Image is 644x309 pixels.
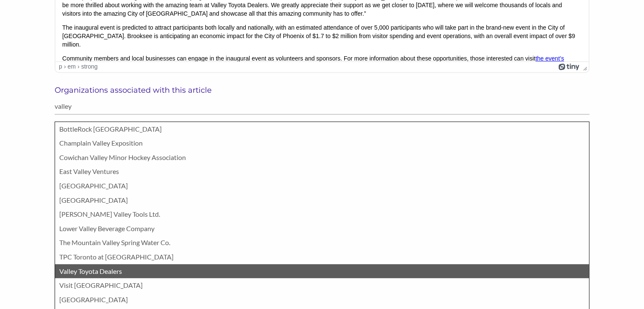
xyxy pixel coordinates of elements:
p: [GEOGRAPHIC_DATA] [59,294,585,305]
p: “At Valley Toyota Dealers, we see the Greater Phoenix community as one big extended family — and ... [7,10,526,26]
p: Visit [GEOGRAPHIC_DATA] [59,280,585,291]
div: p [59,63,62,70]
div: Press the Up and Down arrow keys to resize the editor. [580,62,589,72]
p: BottleRock [GEOGRAPHIC_DATA] [59,124,585,135]
p: Champlain Valley Exposition [59,138,585,149]
p: [GEOGRAPHIC_DATA] [59,180,585,191]
a: Registration for the inaugural event is now open. [293,41,420,48]
p: The city signature marathon course offers is a unique tour through the City of [GEOGRAPHIC_DATA],... [7,55,526,88]
p: Community members and local businesses can engage in the inaugural event as volunteers and sponso... [7,155,526,172]
p: Cowichan Valley Minor Hockey Association [59,152,585,163]
p: “As we prepare for our inaugural event, it is a major goal for us to continue to build our local ... [7,94,526,119]
p: TPC Toronto at [GEOGRAPHIC_DATA] [59,251,585,262]
p: [PERSON_NAME] Valley Tools Ltd. [59,209,585,220]
input: Enter an organization [55,98,589,115]
div: › [64,63,66,70]
p: East Valley Ventures [59,166,585,177]
div: › [77,63,80,70]
p: The inaugural event is predicted to attract participants both locally and nationally, with an est... [7,124,526,149]
p: Valley Toyota Dealers [59,266,585,277]
p: The 2025 Phoenix Marathon is set for [DATE]. The event will offer three distances, a 26.2-mile ma... [7,32,526,49]
h6: Organizations associated with this article [55,86,589,95]
a: Powered by Tiny [558,63,580,70]
div: strong [81,63,98,70]
p: The Mountain Valley Spring Water Co. [59,237,585,248]
p: [GEOGRAPHIC_DATA] [59,195,585,206]
div: em [68,63,76,70]
p: Lower Valley Beverage Company [59,223,585,234]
